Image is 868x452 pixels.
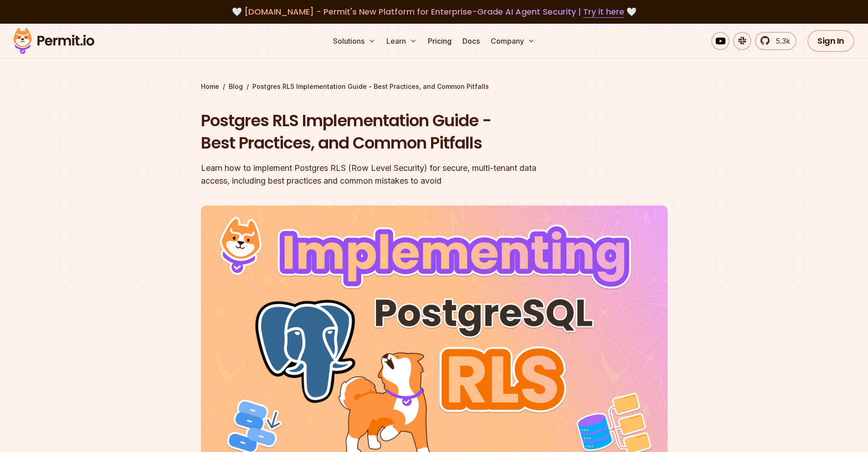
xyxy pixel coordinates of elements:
div: / / [201,82,668,91]
div: Learn how to implement Postgres RLS (Row Level Security) for secure, multi-tenant data access, in... [201,162,551,187]
span: [DOMAIN_NAME] - Permit's New Platform for Enterprise-Grade AI Agent Security | [244,6,624,17]
span: 5.3k [770,36,790,46]
a: Pricing [424,32,455,50]
button: Learn [383,32,421,50]
img: Permit logo [9,26,98,56]
button: Company [487,32,539,50]
button: Solutions [329,32,379,50]
a: Try it here [583,6,624,18]
h1: Postgres RLS Implementation Guide - Best Practices, and Common Pitfalls [201,109,551,154]
a: Sign In [807,30,854,52]
div: 🤍 🤍 [22,5,846,18]
a: Docs [459,32,483,50]
a: Blog [229,82,243,91]
a: 5.3k [755,32,796,50]
a: Home [201,82,219,91]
